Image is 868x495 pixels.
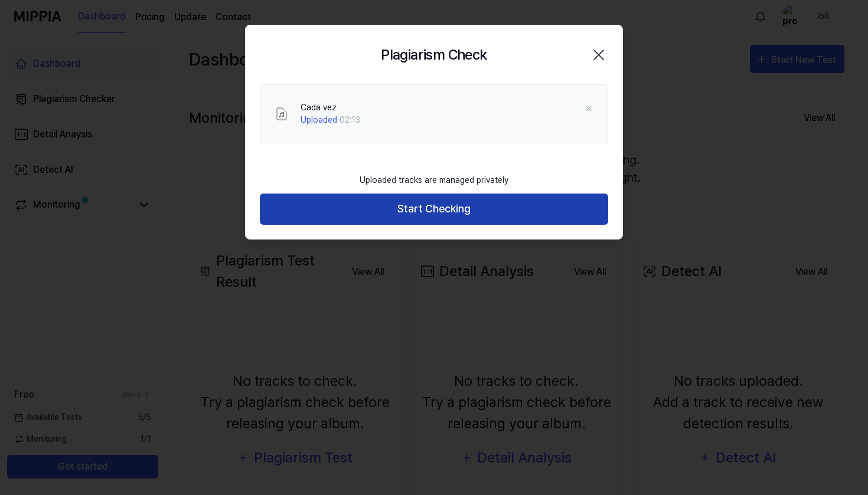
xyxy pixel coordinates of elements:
[381,44,487,65] h2: Plagiarism Check
[301,114,360,126] div: · 02:13
[260,194,608,225] button: Start Checking
[353,167,515,194] div: Uploaded tracks are managed privately
[301,115,337,124] span: Uploaded
[301,101,360,114] div: Cada vez
[275,107,289,121] img: File Select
